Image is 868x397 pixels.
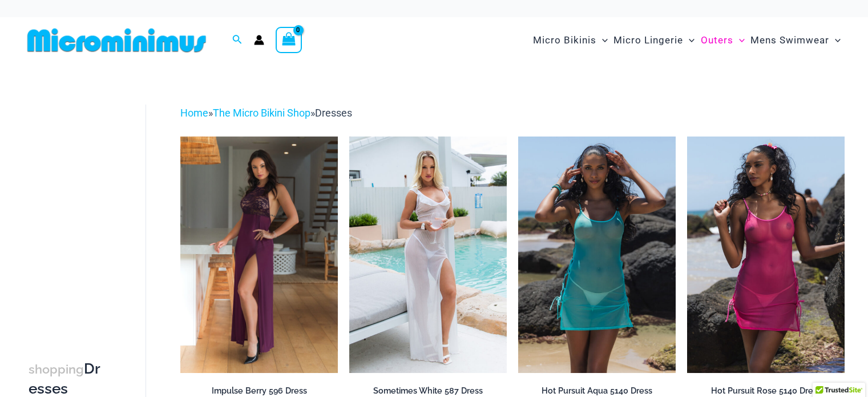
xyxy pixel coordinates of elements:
[683,26,695,55] span: Menu Toggle
[733,26,745,55] span: Menu Toggle
[518,137,676,373] img: Hot Pursuit Aqua 5140 Dress 01
[276,27,302,53] a: View Shopping Cart, empty
[232,33,243,47] a: Search icon link
[180,107,208,119] a: Home
[687,386,845,396] h2: Hot Pursuit Rose 5140 Dress
[596,26,608,55] span: Menu Toggle
[518,137,676,373] a: Hot Pursuit Aqua 5140 Dress 01Hot Pursuit Aqua 5140 Dress 06Hot Pursuit Aqua 5140 Dress 06
[613,26,683,55] span: Micro Lingerie
[254,35,264,45] a: Account icon link
[611,23,697,58] a: Micro LingerieMenu ToggleMenu Toggle
[349,386,507,396] h2: Sometimes White 587 Dress
[530,23,611,58] a: Micro BikinisMenu ToggleMenu Toggle
[315,107,352,119] span: Dresses
[687,137,845,373] a: Hot Pursuit Rose 5140 Dress 01Hot Pursuit Rose 5140 Dress 12Hot Pursuit Rose 5140 Dress 12
[180,107,352,119] span: » »
[701,26,733,55] span: Outers
[180,137,338,373] a: Impulse Berry 596 Dress 02Impulse Berry 596 Dress 03Impulse Berry 596 Dress 03
[748,23,843,58] a: Mens SwimwearMenu ToggleMenu Toggle
[533,26,596,55] span: Micro Bikinis
[829,26,841,55] span: Menu Toggle
[750,26,829,55] span: Mens Swimwear
[29,95,131,324] iframe: TrustedSite Certified
[349,137,507,373] img: Sometimes White 587 Dress 08
[518,386,676,396] h2: Hot Pursuit Aqua 5140 Dress
[687,137,845,373] img: Hot Pursuit Rose 5140 Dress 01
[180,386,338,396] h2: Impulse Berry 596 Dress
[698,23,748,58] a: OutersMenu ToggleMenu Toggle
[180,137,338,373] img: Impulse Berry 596 Dress 02
[213,107,310,119] a: The Micro Bikini Shop
[29,362,84,376] span: shopping
[23,27,211,53] img: MM SHOP LOGO FLAT
[349,137,507,373] a: Sometimes White 587 Dress 08Sometimes White 587 Dress 09Sometimes White 587 Dress 09
[528,21,845,59] nav: Site Navigation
